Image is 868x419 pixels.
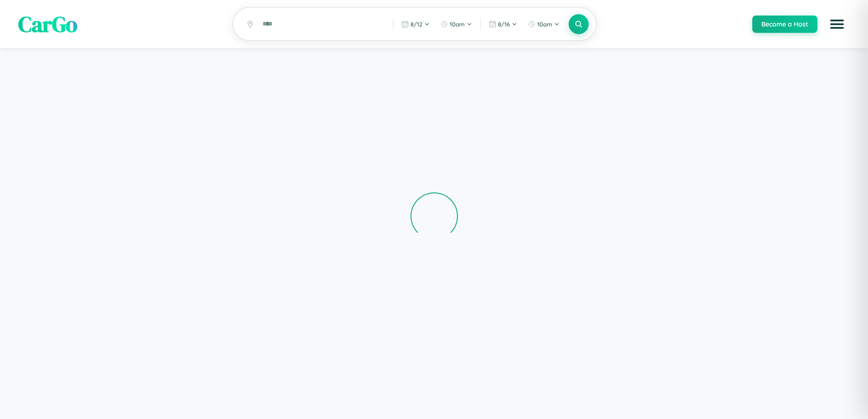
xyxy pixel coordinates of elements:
[537,21,552,28] span: 10am
[411,21,422,28] span: 8 / 12
[397,17,434,31] button: 8/12
[436,17,477,31] button: 10am
[450,21,465,28] span: 10am
[18,9,77,39] span: CarGo
[824,11,850,37] button: Open menu
[484,17,522,31] button: 8/16
[498,21,510,28] span: 8 / 16
[524,17,564,31] button: 10am
[752,16,817,33] button: Become a Host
